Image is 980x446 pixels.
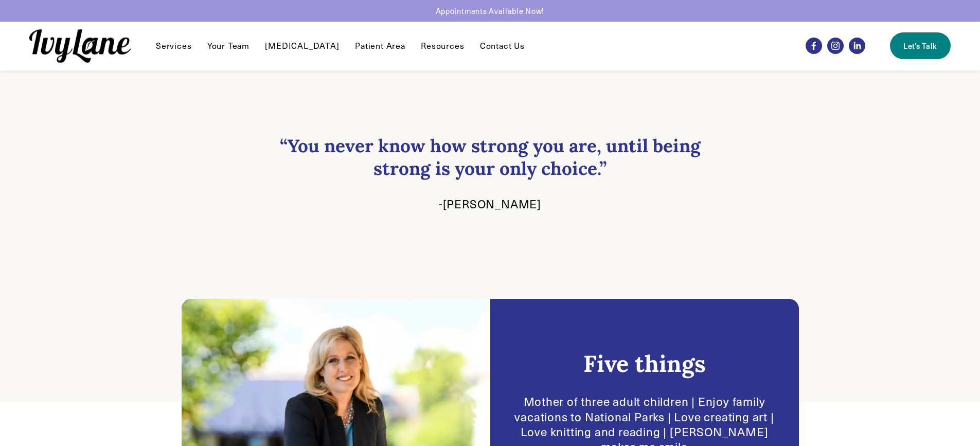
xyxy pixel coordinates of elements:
[421,41,464,51] span: Resources
[259,197,722,211] p: -[PERSON_NAME]
[421,40,464,52] a: folder dropdown
[29,29,131,63] img: Ivy Lane Counseling &mdash; Therapy that works for you
[806,38,822,54] a: Facebook
[480,40,525,52] a: Contact Us
[355,40,405,52] a: Patient Area
[265,40,339,52] a: [MEDICAL_DATA]
[207,40,250,52] a: Your Team
[890,32,951,59] a: Let's Talk
[827,38,844,54] a: Instagram
[849,38,865,54] a: LinkedIn
[156,41,191,51] span: Services
[583,349,706,378] h2: Five things
[156,40,191,52] a: folder dropdown
[259,135,722,180] h3: “You never know how strong you are, until being strong is your only choice.”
